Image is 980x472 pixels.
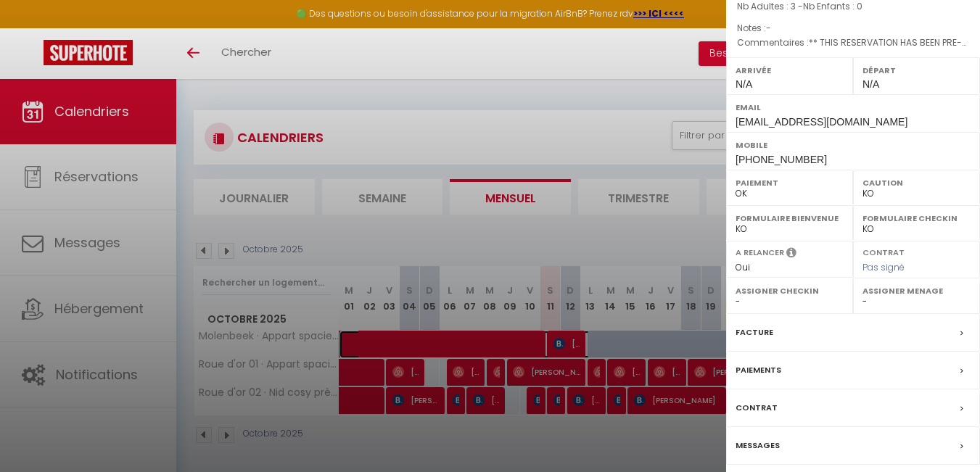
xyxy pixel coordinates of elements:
label: Caution [862,175,971,190]
label: Email [736,100,971,115]
label: Assigner Checkin [736,283,844,298]
span: Pas signé [862,261,905,273]
label: Mobile [736,138,971,152]
span: [PHONE_NUMBER] [736,154,827,165]
label: Contrat [862,247,905,256]
label: Départ [862,63,971,78]
span: N/A [736,78,752,90]
label: Messages [736,438,780,453]
label: Paiements [736,363,781,378]
label: A relancer [736,247,784,259]
p: Notes : [737,21,969,36]
label: Contrat [736,400,778,415]
label: Formulaire Bienvenue [736,211,844,225]
span: - [766,22,771,34]
p: Commentaires : [737,36,969,50]
label: Arrivée [736,63,844,78]
label: Paiement [736,175,844,190]
label: Facture [736,325,773,340]
i: Sélectionner OUI si vous souhaiter envoyer les séquences de messages post-checkout [786,247,796,262]
label: Formulaire Checkin [862,211,971,225]
span: [EMAIL_ADDRESS][DOMAIN_NAME] [736,116,907,128]
span: N/A [862,78,879,90]
label: Assigner Menage [862,283,971,298]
